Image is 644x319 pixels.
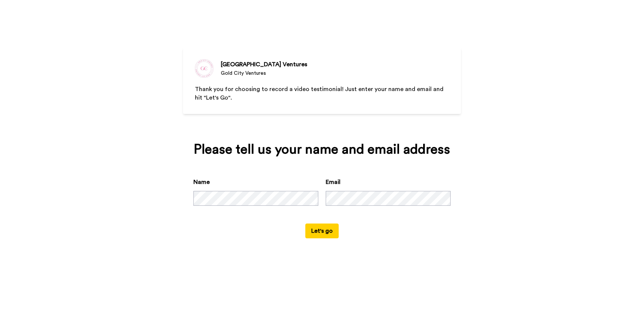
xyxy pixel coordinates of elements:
[221,70,307,77] div: Gold City Ventures
[193,178,210,187] label: Name
[326,178,341,187] label: Email
[221,60,307,69] div: [GEOGRAPHIC_DATA] Ventures
[195,86,445,101] span: Thank you for choosing to record a video testimonial! Just enter your name and email and hit "Let...
[193,142,451,157] div: Please tell us your name and email address
[195,59,213,78] img: Gold City Ventures
[305,224,339,238] button: Let's go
